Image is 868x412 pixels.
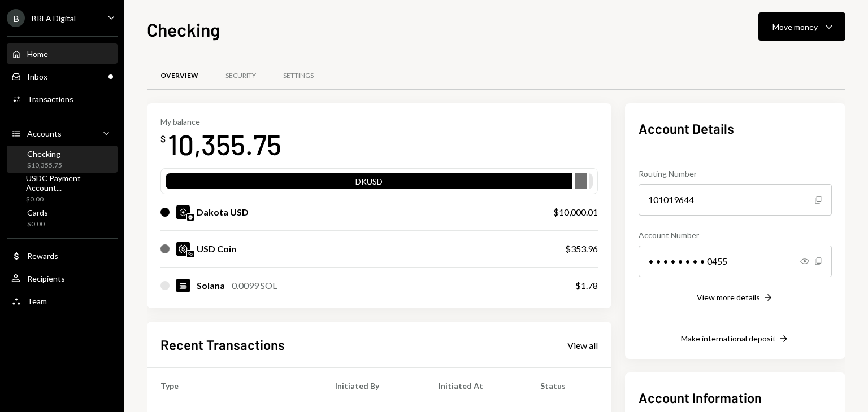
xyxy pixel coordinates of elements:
div: Account Number [639,229,832,241]
a: Rewards [7,246,118,266]
h2: Recent Transactions [160,335,285,354]
a: Team [7,291,118,311]
div: DKUSD [166,176,572,191]
div: Overview [160,71,198,81]
a: View all [567,339,598,351]
button: Make international deposit [681,333,789,345]
div: $353.96 [565,242,598,256]
div: 10,355.75 [168,126,281,162]
a: USDC Payment Account...$0.00 [7,175,118,202]
div: $10,355.75 [27,161,62,170]
div: Settings [283,71,314,81]
div: Dakota USD [197,205,249,219]
button: Move money [758,12,845,41]
img: SOL [176,279,190,292]
a: Security [212,62,270,90]
a: Overview [147,62,212,90]
div: $0.00 [26,195,113,204]
div: Solana [197,279,225,292]
a: Accounts [7,123,118,143]
div: $10,000.01 [553,205,598,219]
div: Checking [27,149,62,159]
th: Type [147,368,322,404]
h1: Checking [147,18,220,41]
h2: Account Details [639,119,832,138]
div: Inbox [27,72,47,81]
img: DKUSD [176,205,190,219]
div: • • • • • • • • 0455 [639,246,832,277]
div: Recipients [27,274,65,283]
a: Cards$0.00 [7,204,118,231]
div: BRLA Digital [32,14,76,23]
div: Accounts [27,129,62,138]
img: polygon-mainnet [187,251,194,257]
img: USDC [176,242,190,256]
div: View all [567,340,598,351]
h2: Account Information [639,388,832,407]
div: Team [27,296,47,306]
div: My balance [160,117,281,126]
a: Settings [270,62,327,90]
div: Move money [772,21,818,33]
div: Make international deposit [681,334,776,343]
div: 0.0099 SOL [232,279,277,292]
div: $0.00 [27,220,48,229]
a: Inbox [7,66,118,86]
a: Transactions [7,89,118,109]
div: Transactions [27,94,73,104]
th: Status [527,368,611,404]
button: View more details [697,292,774,304]
div: B [7,9,25,27]
div: Cards [27,208,48,217]
div: Security [225,71,256,81]
div: USDC Payment Account... [26,173,113,192]
a: Checking$10,355.75 [7,146,118,173]
div: View more details [697,292,760,302]
img: base-mainnet [187,214,194,221]
th: Initiated At [425,368,527,404]
div: 101019644 [639,184,832,216]
a: Recipients [7,268,118,288]
div: Home [27,49,48,59]
div: USD Coin [197,242,236,256]
div: $1.78 [575,279,598,292]
div: Rewards [27,251,58,261]
div: Routing Number [639,168,832,179]
a: Home [7,43,118,64]
div: $ [160,133,166,144]
th: Initiated By [322,368,425,404]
